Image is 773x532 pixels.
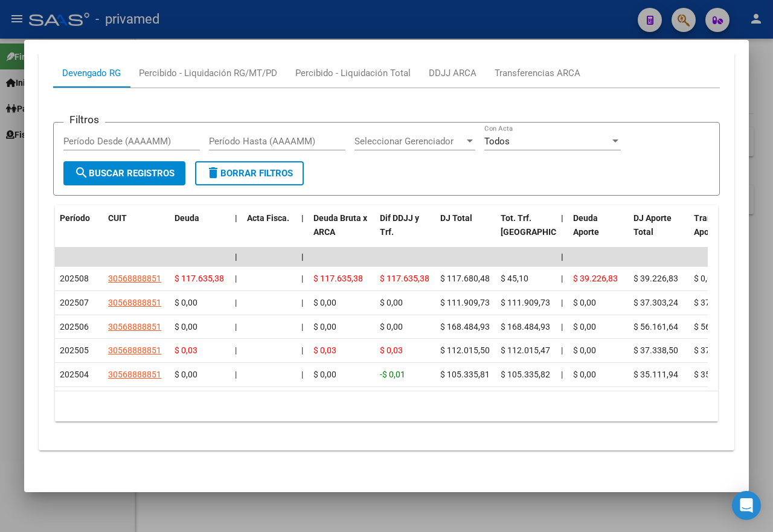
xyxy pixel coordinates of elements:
[313,213,367,237] span: Deuda Bruta x ARCA
[561,370,563,379] span: |
[561,298,563,307] span: |
[247,213,289,223] span: Acta Fisca.
[501,298,550,307] span: $ 111.909,73
[440,345,490,355] span: $ 112.015,50
[313,274,363,283] span: $ 117.635,38
[206,168,293,179] span: Borrar Filtros
[108,298,161,307] span: 30568888851
[561,213,563,223] span: |
[108,345,161,355] span: 30568888851
[175,298,197,307] span: $ 0,00
[309,205,375,258] datatable-header-cell: Deuda Bruta x ARCA
[354,136,464,147] span: Seleccionar Gerenciador
[573,298,596,307] span: $ 0,00
[313,345,336,355] span: $ 0,03
[573,274,618,283] span: $ 39.226,83
[561,322,563,332] span: |
[175,345,197,355] span: $ 0,03
[175,322,197,332] span: $ 0,00
[380,213,419,237] span: Dif DDJJ y Trf.
[375,205,435,258] datatable-header-cell: Dif DDJJ y Trf.
[297,205,309,258] datatable-header-cell: |
[501,213,583,237] span: Tot. Trf. [GEOGRAPHIC_DATA]
[629,205,689,258] datatable-header-cell: DJ Aporte Total
[301,322,303,332] span: |
[633,298,678,307] span: $ 37.303,24
[175,370,197,379] span: $ 0,00
[573,345,596,355] span: $ 0,00
[568,205,629,258] datatable-header-cell: Deuda Aporte
[301,274,303,283] span: |
[429,66,476,80] div: DDJJ ARCA
[235,322,237,332] span: |
[633,274,678,283] span: $ 39.226,83
[380,274,429,283] span: $ 117.635,38
[175,274,224,283] span: $ 117.635,38
[108,274,161,283] span: 30568888851
[440,213,472,223] span: DJ Total
[496,205,556,258] datatable-header-cell: Tot. Trf. Bruto
[175,213,199,223] span: Deuda
[440,274,490,283] span: $ 117.680,48
[633,322,678,332] span: $ 56.161,64
[440,298,490,307] span: $ 111.909,73
[60,322,89,332] span: 202506
[242,205,297,258] datatable-header-cell: Acta Fisca.
[235,345,237,355] span: |
[60,370,89,379] span: 202504
[501,274,528,283] span: $ 45,10
[495,66,580,80] div: Transferencias ARCA
[501,322,550,332] span: $ 168.484,93
[235,274,237,283] span: |
[694,370,739,379] span: $ 35.111,94
[561,252,563,261] span: |
[440,322,490,332] span: $ 168.484,93
[501,345,550,355] span: $ 112.015,47
[60,345,89,355] span: 202505
[380,322,403,332] span: $ 0,00
[235,213,237,223] span: |
[561,345,563,355] span: |
[60,298,89,307] span: 202507
[63,161,185,185] button: Buscar Registros
[74,168,175,179] span: Buscar Registros
[633,345,678,355] span: $ 37.338,50
[440,370,490,379] span: $ 105.335,81
[55,205,103,258] datatable-header-cell: Período
[301,213,304,223] span: |
[633,213,672,237] span: DJ Aporte Total
[694,298,739,307] span: $ 37.303,24
[74,165,89,180] mat-icon: search
[60,274,89,283] span: 202508
[694,322,739,332] span: $ 56.161,64
[235,370,237,379] span: |
[573,322,596,332] span: $ 0,00
[103,205,170,258] datatable-header-cell: CUIT
[484,136,510,147] span: Todos
[301,370,303,379] span: |
[689,205,749,258] datatable-header-cell: Transferido Aporte
[206,165,220,180] mat-icon: delete
[170,205,230,258] datatable-header-cell: Deuda
[694,213,739,237] span: Transferido Aporte
[63,113,105,126] h3: Filtros
[301,345,303,355] span: |
[633,370,678,379] span: $ 35.111,94
[561,274,563,283] span: |
[694,274,717,283] span: $ 0,00
[235,252,237,261] span: |
[139,66,277,80] div: Percibido - Liquidación RG/MT/PD
[108,322,161,332] span: 30568888851
[108,370,161,379] span: 30568888851
[556,205,568,258] datatable-header-cell: |
[694,345,739,355] span: $ 37.338,50
[62,66,121,80] div: Devengado RG
[573,213,599,237] span: Deuda Aporte
[295,66,411,80] div: Percibido - Liquidación Total
[313,298,336,307] span: $ 0,00
[732,491,761,520] div: Open Intercom Messenger
[573,370,596,379] span: $ 0,00
[380,298,403,307] span: $ 0,00
[301,298,303,307] span: |
[195,161,304,185] button: Borrar Filtros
